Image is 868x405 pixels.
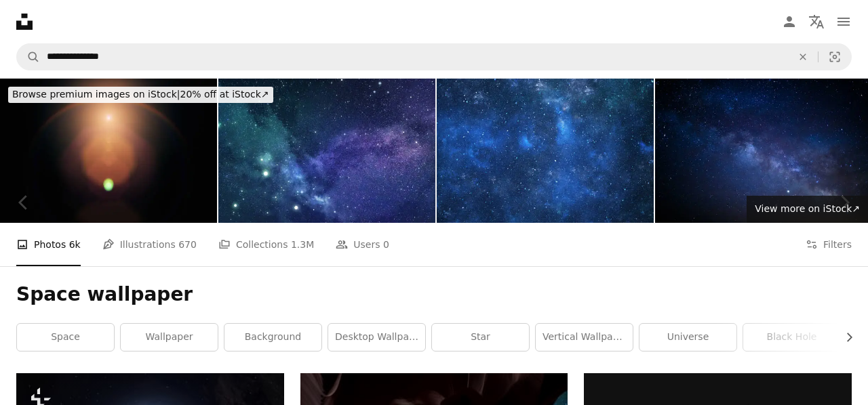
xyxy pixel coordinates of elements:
a: space [17,324,114,351]
a: Next [821,137,868,268]
span: View more on iStock ↗ [755,203,860,214]
span: Browse premium images on iStock | [12,89,180,100]
img: Space galaxy [437,79,654,223]
button: scroll list to the right [837,324,852,351]
a: universe [639,324,736,351]
a: vertical wallpaper [536,324,633,351]
a: Home — Unsplash [16,14,33,30]
button: Clear [788,44,818,70]
a: View more on iStock↗ [747,196,868,223]
a: wallpaper [121,324,218,351]
a: Collections 1.3M [218,223,314,266]
a: desktop wallpaper [328,324,425,351]
button: Filters [806,223,852,266]
button: Search Unsplash [17,44,40,70]
button: Language [803,8,830,35]
img: Space Stars, Nebula, Universe Background [218,79,435,223]
span: 1.3M [291,237,314,252]
span: 0 [383,237,389,252]
a: star [432,324,529,351]
form: Find visuals sitewide [16,43,852,70]
button: Menu [830,8,857,35]
h1: Space wallpaper [16,282,852,307]
button: Visual search [818,44,851,70]
span: 20% off at iStock ↗ [12,89,269,100]
a: Log in / Sign up [776,8,803,35]
a: black hole [743,324,840,351]
span: 670 [178,237,197,252]
a: Illustrations 670 [102,223,197,266]
a: background [224,324,321,351]
a: Users 0 [336,223,389,266]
